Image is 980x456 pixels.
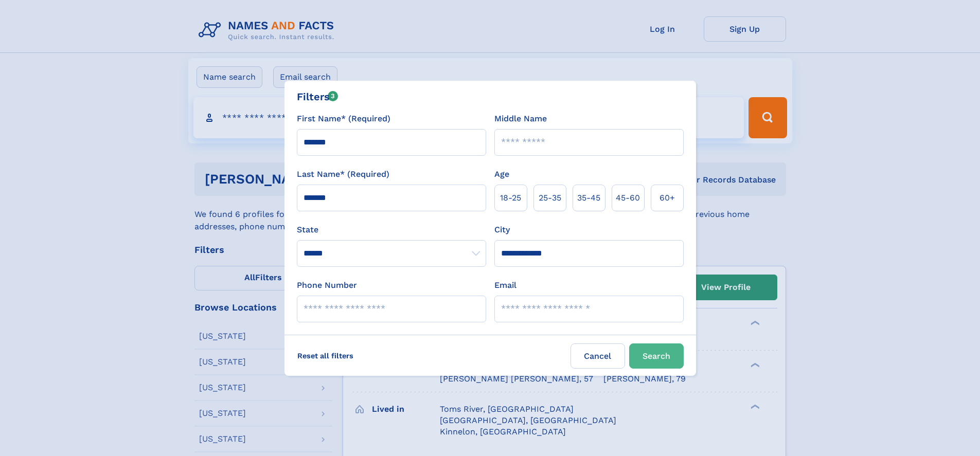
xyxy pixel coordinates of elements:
[539,192,561,204] span: 25‑35
[571,343,625,369] label: Cancel
[616,192,640,204] span: 45‑60
[494,224,510,236] label: City
[577,192,600,204] span: 35‑45
[297,113,390,125] label: First Name* (Required)
[297,224,486,236] label: State
[297,168,389,180] label: Last Name* (Required)
[500,192,521,204] span: 18‑25
[494,168,509,180] label: Age
[629,343,684,369] button: Search
[494,113,547,125] label: Middle Name
[660,192,675,204] span: 60+
[494,279,516,291] label: Email
[291,343,360,368] label: Reset all filters
[297,279,357,291] label: Phone Number
[297,89,338,104] div: Filters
